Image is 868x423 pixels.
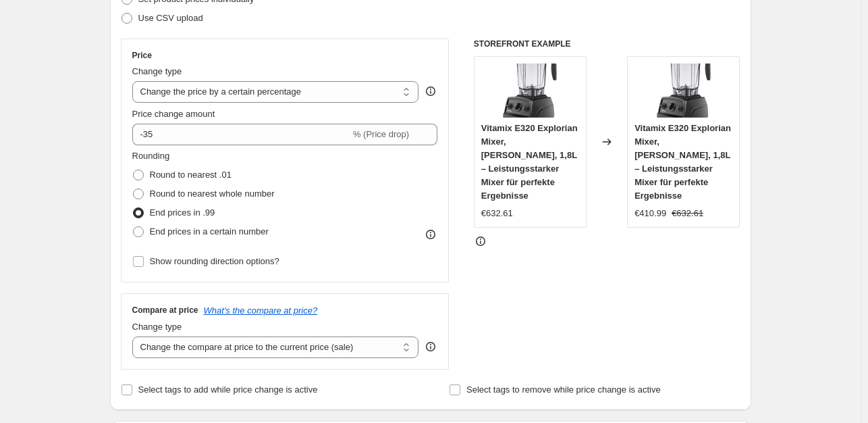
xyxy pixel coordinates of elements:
div: help [424,84,437,98]
span: End prices in a certain number [150,226,269,237]
span: Change type [132,322,182,332]
span: Show rounding direction options? [150,256,279,266]
span: % (Price drop) [353,129,409,139]
h3: Compare at price [132,305,198,316]
span: Change type [132,66,182,76]
span: Use CSV upload [138,13,203,23]
div: €632.61 [481,207,513,220]
span: Select tags to add while price change is active [138,384,318,395]
button: What's the compare at price? [204,305,318,316]
img: 51OKn2qpe2L_80x.jpg [657,64,711,118]
span: Vitamix E320 Explorian Mixer, [PERSON_NAME], 1,8L – Leistungsstarker Mixer für perfekte Ergebnisse [634,123,731,201]
input: -15 [132,124,350,145]
span: Round to nearest .01 [150,170,232,180]
div: €410.99 [634,207,666,220]
span: Round to nearest whole number [150,189,275,199]
div: help [424,340,437,353]
span: Rounding [132,151,170,161]
span: Vitamix E320 Explorian Mixer, [PERSON_NAME], 1,8L – Leistungsstarker Mixer für perfekte Ergebnisse [481,123,578,201]
span: Select tags to remove while price change is active [466,384,661,395]
span: Price change amount [132,109,215,119]
strike: €632.61 [672,207,703,220]
span: End prices in .99 [150,207,215,218]
h6: STOREFRONT EXAMPLE [474,39,740,49]
img: 51OKn2qpe2L_80x.jpg [503,64,557,118]
h3: Price [132,50,152,61]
